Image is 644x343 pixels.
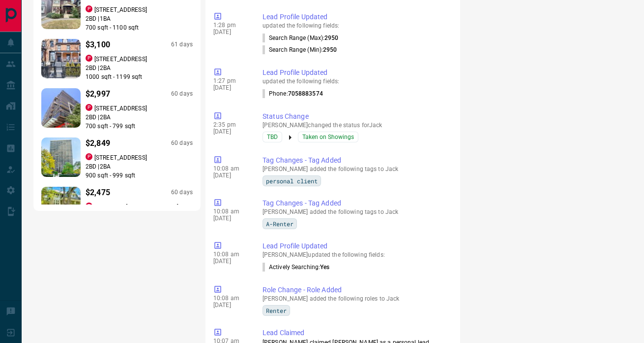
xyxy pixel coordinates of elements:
p: [DATE] [213,128,248,135]
img: Favourited listing [31,88,91,128]
p: Status Change [263,111,448,122]
p: [STREET_ADDRESS] [94,104,147,113]
div: property.ca [86,203,92,209]
p: [DATE] [213,29,248,35]
p: $2,997 [86,88,110,100]
p: 60 days [171,90,193,98]
p: 900 sqft - 999 sqft [86,171,193,180]
p: [PERSON_NAME] added the following roles to Jack [263,295,448,302]
div: property.ca [86,55,92,62]
div: property.ca [86,5,92,12]
p: 10:08 am [213,208,248,215]
p: Tag Changes - Tag Added [263,198,448,208]
p: [DATE] [213,172,248,179]
p: Lead Claimed [263,328,448,338]
p: 10:08 am [213,295,248,302]
p: 2 BD | 2 BA [86,162,193,171]
p: Lead Profile Updated [263,241,448,251]
p: 10:08 am [213,165,248,172]
p: 1000 sqft - 1199 sqft [86,72,193,81]
div: property.ca [86,153,92,160]
p: 1:27 pm [213,77,248,84]
p: Actively Searching : [263,263,330,272]
p: Search Range (Min) : [263,45,337,54]
p: Tag Changes - Tag Added [263,155,448,166]
p: [STREET_ADDRESS] [94,153,147,162]
p: 700 sqft - 1100 sqft [86,23,193,32]
img: Favourited listing [24,187,97,226]
p: [DATE] [213,302,248,309]
p: 2 BD | 2 BA [86,113,193,122]
p: 2:35 pm [213,121,248,128]
span: 7058883574 [288,90,323,97]
a: Favourited listing$2,99760 daysproperty.ca[STREET_ADDRESS]2BD |2BA700 sqft - 799 sqft [41,86,193,131]
p: updated the following fields: [263,22,448,29]
p: [DATE] [213,215,248,222]
p: [PERSON_NAME] changed the status for Jack [263,122,448,129]
p: 61 days [171,40,193,49]
p: $2,849 [86,137,110,149]
p: updated the following fields: [263,78,448,85]
p: 2 BD | 2 BA [86,64,193,72]
span: Yes [320,264,329,271]
a: Favourited listing$3,10061 daysproperty.ca[STREET_ADDRESS]2BD |2BA1000 sqft - 1199 sqft [41,37,193,81]
p: 60 days [171,139,193,147]
p: 1:28 pm [213,22,248,29]
p: Phone : [263,89,323,98]
a: Favourited listing$2,47560 daysproperty.caBasement - [STREET_ADDRESS] [41,185,193,229]
span: TBD [267,132,278,142]
p: Role Change - Role Added [263,285,448,295]
span: A-Renter [266,219,293,229]
p: [DATE] [213,84,248,91]
p: [PERSON_NAME] updated the following fields: [263,251,448,258]
span: 2950 [323,46,337,53]
img: Favourited listing [34,137,87,177]
p: Search Range (Max) : [263,34,339,42]
span: Renter [266,306,287,315]
p: 2 BD | 1 BA [86,14,193,23]
p: 700 sqft - 799 sqft [86,122,193,131]
a: Favourited listing$2,84960 daysproperty.ca[STREET_ADDRESS]2BD |2BA900 sqft - 999 sqft [41,136,193,180]
span: personal client [266,176,318,186]
p: Lead Profile Updated [263,12,448,22]
p: $3,100 [86,39,110,51]
img: Favourited listing [31,39,91,78]
p: [STREET_ADDRESS] [94,55,147,64]
span: 2950 [324,34,338,41]
p: [PERSON_NAME] added the following tags to Jack [263,208,448,215]
p: [PERSON_NAME] added the following tags to Jack [263,166,448,172]
p: 10:08 am [213,251,248,258]
div: property.ca [86,104,92,111]
p: 60 days [171,188,193,197]
span: Taken on Showings [302,132,354,142]
p: Lead Profile Updated [263,68,448,78]
p: [STREET_ADDRESS] [94,5,147,14]
p: Basement - [STREET_ADDRESS] [94,203,178,211]
p: $2,475 [86,187,110,199]
p: [DATE] [213,258,248,265]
